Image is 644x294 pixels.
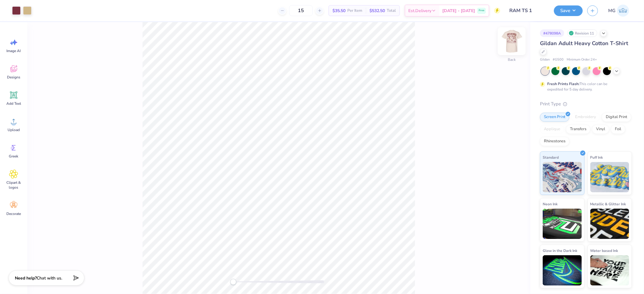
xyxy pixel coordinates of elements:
div: Rhinestones [540,137,569,146]
button: Save [554,5,583,16]
img: Mary Grace [617,5,629,17]
img: Standard [543,162,582,192]
div: Transfers [566,125,590,134]
span: Image AI [7,48,21,53]
span: $35.50 [332,8,346,14]
div: Vinyl [592,125,609,134]
img: Metallic & Glitter Ink [590,209,629,239]
input: – – [289,5,313,16]
span: Decorate [6,211,21,216]
span: Standard [543,154,559,160]
div: Accessibility label [230,279,236,285]
span: Total [387,8,396,14]
span: MG [608,7,615,14]
strong: Fresh Prints Flash: [547,81,579,86]
div: This color can be expedited for 5 day delivery. [547,81,622,92]
div: Print Type [540,101,632,107]
strong: Need help? [15,275,37,281]
span: Gildan Adult Heavy Cotton T-Shirt [540,40,628,47]
span: Neon Ink [543,201,558,207]
span: Add Text [6,101,21,106]
span: Per Item [347,8,362,14]
span: # G500 [553,57,564,62]
img: Neon Ink [543,209,582,239]
div: Embroidery [571,113,600,122]
img: Back [500,29,524,53]
span: Greek [9,154,19,159]
div: Digital Print [602,113,631,122]
span: Est. Delivery [408,8,431,14]
span: $532.50 [369,8,385,14]
span: Clipart & logos [4,180,24,190]
span: Minimum Order: 24 + [567,57,597,62]
div: Applique [540,125,564,134]
div: Revision 11 [567,29,597,37]
span: Glow in the Dark Ink [543,247,577,254]
img: Glow in the Dark Ink [543,255,582,286]
span: Designs [7,75,20,80]
div: Foil [611,125,625,134]
input: Untitled Design [505,5,549,17]
span: Water based Ink [590,247,618,254]
span: Free [479,8,484,13]
span: Upload [8,127,20,132]
span: Puff Ink [590,154,603,160]
span: Chat with us. [37,275,62,281]
a: MG [605,5,632,17]
div: Screen Print [540,113,569,122]
div: Back [508,57,516,63]
img: Water based Ink [590,255,629,286]
span: Gildan [540,57,550,62]
img: Puff Ink [590,162,629,192]
div: # 478098A [540,29,564,37]
span: Metallic & Glitter Ink [590,201,626,207]
span: [DATE] - [DATE] [442,8,475,14]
